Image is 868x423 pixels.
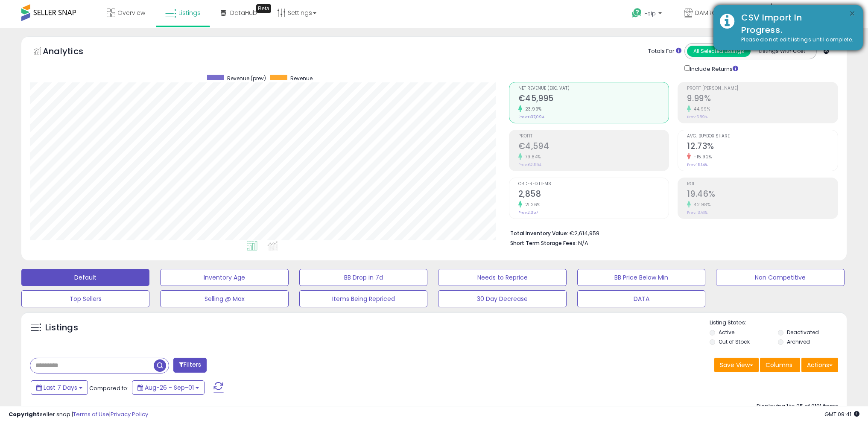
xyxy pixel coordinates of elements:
[438,290,566,307] button: 30 Day Decrease
[173,358,207,373] button: Filters
[691,154,712,160] small: -15.92%
[687,114,707,120] small: Prev: 6.89%
[577,290,705,307] button: DATA
[518,141,669,153] h2: €4,594
[21,269,149,286] button: Default
[760,358,800,372] button: Columns
[787,329,819,336] label: Deactivated
[9,410,40,418] strong: Copyright
[631,8,642,18] i: Get Help
[578,239,588,247] span: N/A
[687,134,838,139] span: Avg. Buybox Share
[227,75,266,82] span: Revenue (prev)
[290,75,313,82] span: Revenue
[89,384,129,392] span: Compared to:
[687,86,838,91] span: Profit [PERSON_NAME]
[801,358,838,372] button: Actions
[691,201,710,208] small: 42.98%
[510,228,832,238] li: €2,614,959
[750,46,814,57] button: Listings With Cost
[9,411,148,419] div: seller snap | |
[111,410,148,418] a: Privacy Policy
[518,189,669,201] h2: 2,858
[577,269,705,286] button: BB Price Below Min
[31,380,88,395] button: Last 7 Days
[160,269,288,286] button: Inventory Age
[256,4,271,13] div: Tooltip anchor
[44,383,77,392] span: Last 7 Days
[522,106,542,112] small: 23.99%
[438,269,566,286] button: Needs to Reprice
[719,338,750,345] label: Out of Stock
[757,403,838,411] div: Displaying 1 to 25 of 2191 items
[518,182,669,187] span: Ordered Items
[518,210,538,215] small: Prev: 2,357
[522,201,541,208] small: 21.26%
[849,9,856,19] button: ×
[43,45,100,59] h5: Analytics
[625,1,670,28] a: Help
[695,9,758,17] span: DAMRO TECHNOLOGY
[787,338,810,345] label: Archived
[687,141,838,153] h2: 12.73%
[145,383,194,392] span: Aug-26 - Sep-01
[766,361,792,369] span: Columns
[178,9,201,17] span: Listings
[117,9,145,17] span: Overview
[687,162,707,167] small: Prev: 15.14%
[687,93,838,105] h2: 9.99%
[735,12,856,36] div: CSV Import In Progress.
[719,329,734,336] label: Active
[648,47,681,55] div: Totals For
[299,290,427,307] button: Items Being Repriced
[510,230,568,237] b: Total Inventory Value:
[710,319,847,327] p: Listing States:
[687,210,707,215] small: Prev: 13.61%
[714,358,759,372] button: Save View
[522,154,541,160] small: 79.84%
[687,182,838,187] span: ROI
[518,86,669,91] span: Net Revenue (Exc. VAT)
[687,189,838,201] h2: 19.46%
[735,36,856,44] div: Please do not edit listings until complete.
[687,46,751,57] button: All Selected Listings
[644,10,656,17] span: Help
[230,9,257,17] span: DataHub
[510,239,577,247] b: Short Term Storage Fees:
[73,410,109,418] a: Terms of Use
[824,410,859,418] span: 2025-09-9 09:41 GMT
[518,162,541,167] small: Prev: €2,554
[45,322,78,334] h5: Listings
[160,290,288,307] button: Selling @ Max
[132,380,205,395] button: Aug-26 - Sep-01
[716,269,844,286] button: Non Competitive
[299,269,427,286] button: BB Drop in 7d
[678,64,748,73] div: Include Returns
[691,106,710,112] small: 44.99%
[518,114,544,120] small: Prev: €37,094
[518,93,669,105] h2: €45,995
[518,134,669,139] span: Profit
[21,290,149,307] button: Top Sellers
